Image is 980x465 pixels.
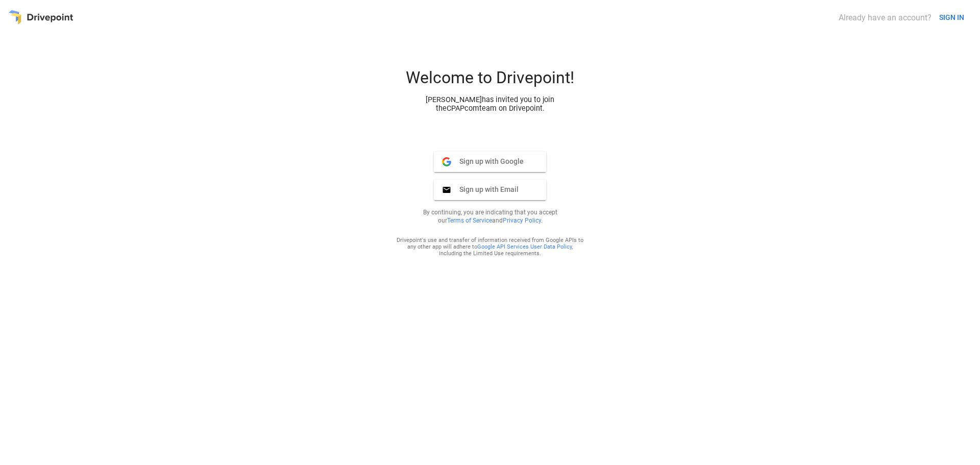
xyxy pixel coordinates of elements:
[451,157,524,166] span: Sign up with Google
[447,217,492,224] a: Terms of Service
[367,68,612,95] div: Welcome to Drivepoint!
[434,180,546,200] button: Sign up with Email
[935,8,968,27] button: SIGN IN
[839,13,932,22] div: Already have an account?
[477,243,572,250] a: Google API Services User Data Policy
[503,217,541,224] a: Privacy Policy
[451,185,519,194] span: Sign up with Email
[396,237,584,257] div: Drivepoint's use and transfer of information received from Google APIs to any other app will adhe...
[416,95,563,113] div: [PERSON_NAME] has invited you to join the CPAPcom team on Drivepoint.
[410,208,570,225] p: By continuing, you are indicating that you accept our and .
[434,152,546,172] button: Sign up with Google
